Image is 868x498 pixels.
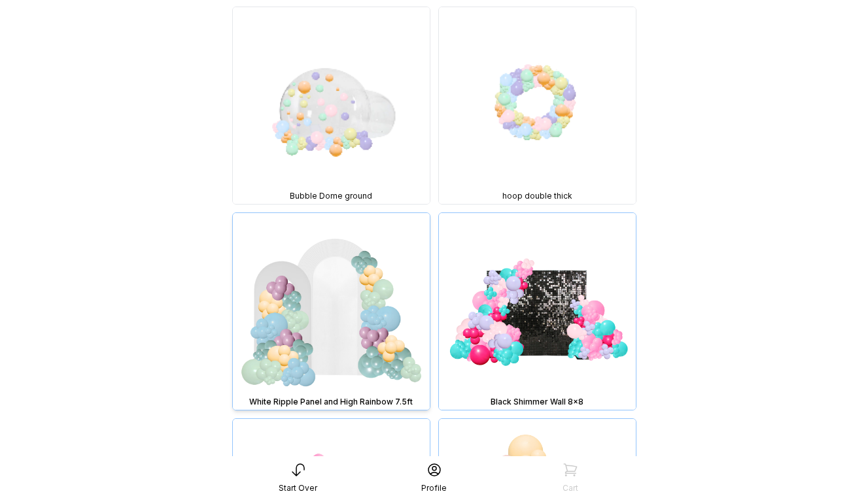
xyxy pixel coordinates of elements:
div: White Ripple Panel and High Rainbow 7.5ft [235,397,427,407]
span: hoop double thick [502,191,572,201]
div: Start Over [279,483,317,493]
div: Cart [563,483,578,493]
img: Black Shimmer Wall 8x8 [439,213,636,410]
img: BKD, 3 sizes, Bubble Dome ground [233,7,430,204]
div: Black Shimmer Wall 8x8 [442,397,633,407]
img: White Ripple Panel and High Rainbow 7.5ft [233,213,430,410]
div: Profile [421,483,447,493]
img: BKD, 3 sizes, hoop double thick [439,7,636,204]
span: Bubble Dome ground [290,191,372,201]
